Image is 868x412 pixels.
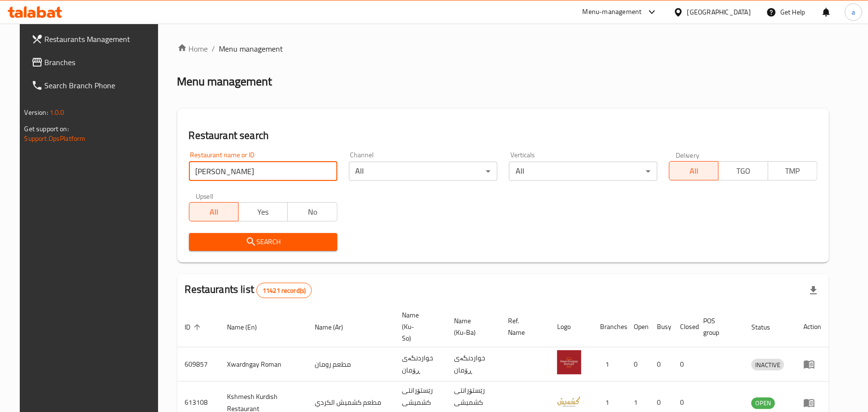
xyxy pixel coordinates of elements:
li: / [212,43,215,55]
span: Yes [242,205,284,219]
div: All [349,162,497,181]
label: Upsell [196,192,214,199]
label: Delivery [676,151,700,158]
div: Export file [802,279,825,302]
span: Name (Ar) [315,321,356,333]
td: Xwardngay Roman [220,347,307,382]
span: Branches [45,56,157,68]
div: [GEOGRAPHIC_DATA] [687,7,751,17]
img: Xwardngay Roman [557,350,581,374]
button: Search [189,233,337,251]
span: All [673,164,715,178]
span: TGO [722,164,764,178]
th: Action [796,306,829,347]
span: Version: [25,106,48,119]
span: 1.0.0 [50,106,65,119]
a: Support.OpsPlatform [25,132,86,145]
button: No [287,202,337,221]
span: TMP [772,164,814,178]
div: Menu-management [583,6,642,18]
span: INACTIVE [751,359,784,371]
td: 0 [673,347,696,382]
div: All [509,162,657,181]
td: خواردنگەی ڕۆمان [447,347,501,382]
a: Restaurants Management [24,27,165,51]
span: Get support on: [25,123,69,135]
span: Restaurants Management [45,33,157,45]
div: Menu [803,358,821,370]
span: POS group [704,315,732,338]
td: 0 [627,347,650,382]
div: OPEN [751,398,775,409]
a: Search Branch Phone [24,74,165,97]
div: Menu [803,397,821,409]
th: Logo [549,306,593,347]
h2: Restaurant search [189,128,817,143]
a: Branches [24,51,165,74]
span: Name (Ku-Ba) [454,315,489,338]
span: No [292,205,333,219]
th: Open [627,306,650,347]
th: Busy [650,306,673,347]
td: مطعم رومان [307,347,394,382]
button: All [669,161,719,180]
span: 11421 record(s) [257,286,311,295]
h2: Restaurants list [185,282,312,298]
button: All [189,202,239,221]
span: a [852,7,855,17]
th: Branches [593,306,627,347]
td: 0 [650,347,673,382]
button: TMP [768,161,817,180]
span: ID [185,321,203,333]
div: Total records count [256,283,312,298]
button: Yes [238,202,288,221]
td: 609857 [177,347,220,382]
td: خواردنگەی ڕۆمان [394,347,447,382]
td: 1 [593,347,627,382]
input: Search for restaurant name or ID.. [189,162,337,181]
span: Menu management [219,43,283,55]
span: Search [197,236,330,248]
button: TGO [718,161,768,180]
span: OPEN [751,398,775,409]
h2: Menu management [177,74,272,89]
span: All [193,205,235,219]
nav: breadcrumb [177,43,829,55]
th: Closed [673,306,696,347]
span: Search Branch Phone [45,80,157,91]
span: Status [751,321,783,333]
span: Ref. Name [508,315,538,338]
span: Name (En) [227,321,270,333]
a: Home [177,43,208,55]
span: Name (Ku-So) [402,309,435,344]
